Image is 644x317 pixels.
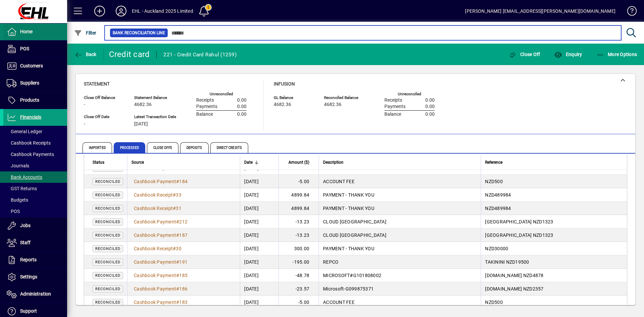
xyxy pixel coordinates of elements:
span: 4682.36 [134,102,152,107]
span: Bank Reconciliation Line [113,30,165,36]
td: [DATE] [240,282,278,296]
span: Enquiry [554,52,582,57]
span: # [176,232,179,238]
span: Reconciled [95,233,120,237]
td: [DATE] [240,215,278,228]
span: Cashbook Payment [134,232,176,238]
a: Jobs [3,217,67,234]
div: Date [244,159,274,166]
span: Reconciled [95,193,120,197]
a: Administration [3,286,67,303]
span: Cashbook Receipt [134,206,173,211]
span: Status [93,159,104,166]
span: MICROSOFT#G101808002 [323,273,381,278]
span: GL Balance [274,96,314,100]
div: [PERSON_NAME] [EMAIL_ADDRESS][PERSON_NAME][DOMAIN_NAME] [465,6,615,16]
a: Cashbook Payment#187 [131,231,190,239]
span: POS [20,46,29,51]
span: [DOMAIN_NAME] NZD2357 [485,286,543,292]
td: -23.57 [278,282,319,296]
span: POS [7,209,20,214]
span: Payments [196,104,217,109]
td: 4899.84 [278,202,319,215]
td: -48.78 [278,269,319,282]
label: Unreconciled [210,92,233,96]
span: NZD489984 [485,206,511,211]
a: Cashbook Payment#184 [131,178,190,185]
span: Bank Accounts [7,174,42,180]
a: Cashbook Payment#212 [131,218,190,225]
span: 0.00 [237,112,247,117]
a: Suppliers [3,75,67,92]
span: # [176,286,179,292]
a: Budgets [3,194,67,206]
span: Home [20,29,33,34]
span: 183 [179,300,187,305]
span: TAKININI NZD19500 [485,259,529,265]
span: # [176,259,179,265]
span: Administration [20,291,51,297]
div: Source [131,159,236,166]
span: 4682.36 [274,102,291,107]
td: [DATE] [240,202,278,215]
span: Customers [20,63,43,68]
span: Balance [196,112,213,117]
span: Jobs [20,223,31,228]
span: Close Offs [147,142,178,153]
span: Reconciled [95,300,120,305]
td: -5.00 [278,296,319,309]
span: 187 [179,232,187,238]
span: Products [20,97,39,103]
span: # [176,273,179,278]
a: Customers [3,58,67,74]
span: Deposits [180,142,209,153]
span: Support [20,308,37,314]
span: Cashbook Payment [134,259,176,265]
td: [DATE] [240,188,278,202]
span: 0.00 [425,112,435,117]
span: PAYMENT - THANK YOU [323,206,374,211]
button: Profile [110,5,132,17]
span: 184 [179,179,187,184]
td: [DATE] [240,255,278,269]
span: 213 [179,165,187,171]
span: Reconciled [95,247,120,251]
span: REPCO [323,259,338,265]
span: Date [244,159,253,166]
a: Cashbook Payment#191 [131,258,190,266]
button: More Options [595,48,639,60]
a: Cashbook Receipt#33 [131,191,184,199]
span: Receipts [384,98,402,103]
span: Imported [83,142,112,153]
span: 31 [176,206,181,211]
span: Reconciled [95,260,120,264]
span: Reconciled Balance [324,96,364,100]
span: # [173,192,176,198]
td: -5.00 [278,175,319,188]
span: NZD489984 [485,192,511,198]
span: NZD30000 [485,246,508,251]
button: Close Off [507,48,542,60]
span: NZD500 [485,300,503,305]
span: Amount ($) [288,159,309,166]
a: POS [3,206,67,217]
span: Journals [7,163,29,168]
span: Reconciled [95,220,120,224]
a: Cashbook Payments [3,149,67,160]
span: ACCOUNT FEE [323,179,355,184]
a: Reports [3,252,67,268]
span: ACCOUNT FEE [323,165,355,171]
a: Home [3,23,67,40]
span: General Ledger [7,129,42,134]
span: 0.00 [425,98,435,103]
span: Cashbook Receipt [134,192,173,198]
span: Reconciled [95,179,120,184]
span: Source [131,159,144,166]
span: Description [323,159,343,166]
span: Suppliers [20,80,39,86]
app-page-header-button: Back [67,48,104,60]
a: GST Returns [3,183,67,194]
span: 186 [179,286,187,292]
a: Cashbook Receipt#31 [131,205,184,212]
div: 221 - Credit Card Rahul (1259) [163,49,236,60]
